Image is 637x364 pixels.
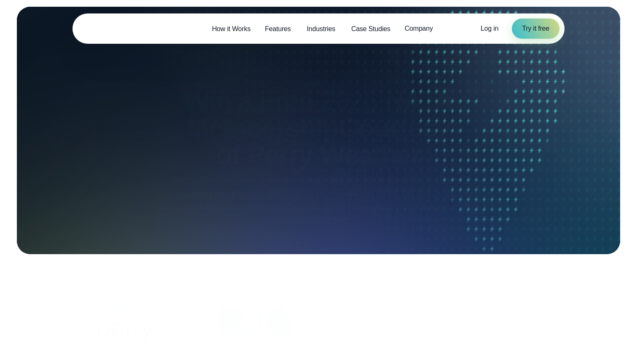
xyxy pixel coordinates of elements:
span: Try it free [522,24,549,34]
span: Company [404,24,433,34]
span: Log in [481,25,498,32]
span: Case Studies [351,24,391,34]
span: Industries [307,24,335,34]
span: How it Works [212,24,251,34]
a: Try it free [512,19,559,39]
span: Features [265,24,291,34]
a: Log in [481,24,498,34]
a: How it Works [205,20,258,37]
a: Case Studies [344,20,398,37]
